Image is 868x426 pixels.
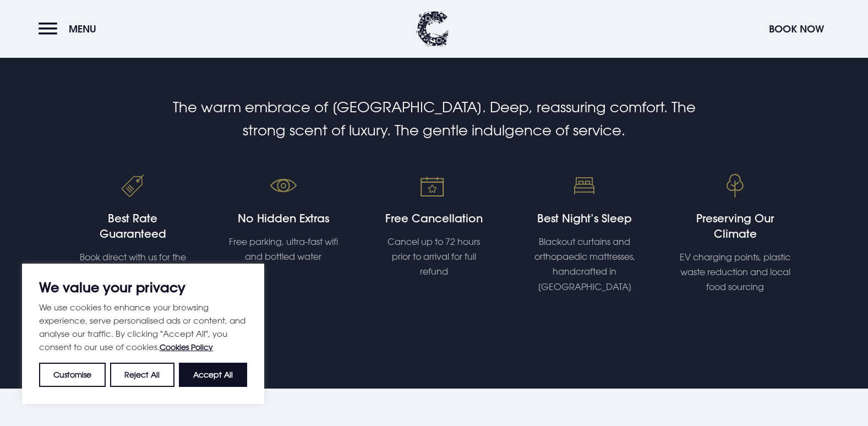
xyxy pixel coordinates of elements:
h4: Best Rate Guaranteed [77,211,189,242]
h4: Best Night’s Sleep [528,211,640,226]
img: Clandeboye Lodge [416,11,449,47]
button: Reject All [110,363,174,387]
img: Event venue Bangor, Northern Ireland [716,167,755,205]
p: Cancel up to 72 hours prior to arrival for full refund [378,234,490,280]
button: Accept All [179,363,247,387]
button: Book Now [763,17,829,41]
img: Best rate guaranteed [113,167,152,205]
img: Tailored bespoke events venue [414,167,453,205]
p: EV charging points, plastic waste reduction and local food sourcing [679,250,791,295]
span: The warm embrace of [GEOGRAPHIC_DATA]. Deep, reassuring comfort. The strong scent of luxury. The ... [173,99,696,139]
p: Free parking, ultra-fast wifi and bottled water [227,234,339,264]
a: Cookies Policy [160,342,213,352]
h4: Free Cancellation [378,211,490,226]
span: Menu [69,23,96,35]
p: We value your privacy [39,281,247,294]
button: Customise [39,363,106,387]
button: Menu [39,17,102,41]
h4: No Hidden Extras [227,211,339,226]
p: Book direct with us for the best rate available [77,250,189,280]
div: We value your privacy [22,264,264,404]
h4: Preserving Our Climate [679,211,791,242]
img: No hidden fees [264,167,303,205]
p: Blackout curtains and orthopaedic mattresses, handcrafted in [GEOGRAPHIC_DATA] [528,234,640,294]
p: We use cookies to enhance your browsing experience, serve personalised ads or content, and analys... [39,301,247,354]
img: Orthopaedic mattresses sleep [565,167,604,205]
